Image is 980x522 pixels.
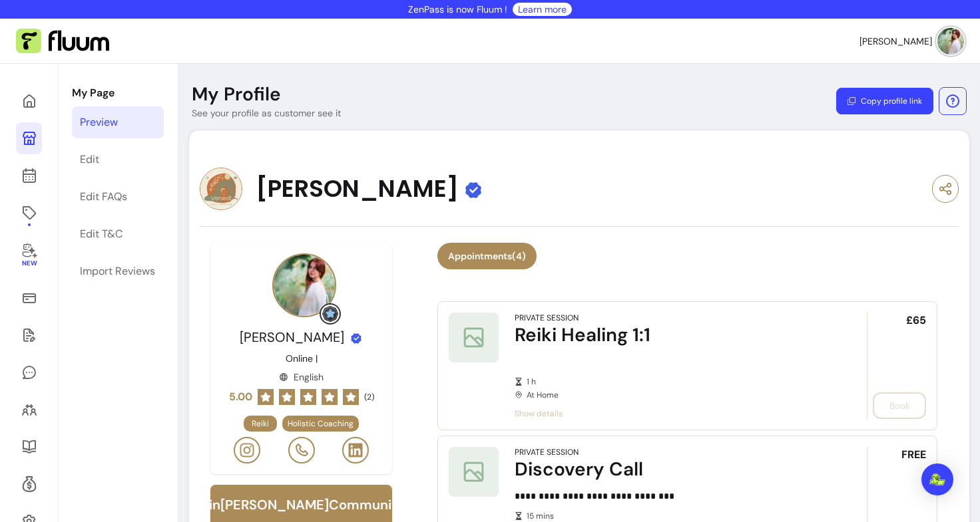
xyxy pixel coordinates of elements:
img: Provider image [272,253,336,317]
div: Discovery Call [515,457,830,481]
button: Copy profile link [836,88,933,114]
p: Online | [286,352,318,365]
span: FREE [901,447,926,463]
span: Reiki [252,418,269,429]
p: See your profile as customer see it [192,106,341,120]
span: [PERSON_NAME] [859,35,932,48]
a: Learn more [518,3,567,16]
img: Reiki Healing 1:1 [449,313,499,362]
a: Home [16,85,42,117]
img: Fluum Logo [16,29,109,54]
a: New [16,234,42,277]
span: 5.00 [229,389,252,405]
img: Grow [322,306,338,322]
div: Reiki Healing 1:1 [515,323,830,347]
h6: Join [PERSON_NAME] Community! [194,495,409,514]
a: Offerings [16,197,42,229]
a: Waivers [16,319,42,351]
img: Provider image [200,168,242,210]
p: My Profile [192,82,281,106]
a: Import Reviews [72,255,164,287]
a: Preview [72,106,164,138]
a: Edit FAQs [72,181,164,213]
a: My Messages [16,356,42,388]
a: Edit [72,144,164,176]
p: ZenPass is now Fluum ! [408,3,507,16]
a: Sales [16,282,42,314]
div: Edit T&C [80,226,122,242]
img: avatar [937,28,964,55]
span: 1 h [527,376,830,387]
div: Preview [80,114,118,130]
span: ( 2 ) [364,392,374,402]
span: 15 mins [527,511,830,521]
div: Edit FAQs [80,189,127,205]
span: [PERSON_NAME] [256,176,459,202]
img: Discovery Call [449,447,499,497]
div: At Home [515,376,830,400]
a: My Page [16,122,42,154]
button: avatar[PERSON_NAME] [859,28,964,55]
div: Private Session [515,447,579,457]
span: New [21,259,36,268]
div: Edit [80,152,99,168]
button: Appointments(4) [437,243,537,269]
span: [PERSON_NAME] [240,328,344,346]
div: Private Session [515,313,579,323]
span: Holistic Coaching [288,418,354,429]
span: Show details [515,408,830,419]
div: English [279,370,324,384]
p: My Page [72,85,164,101]
a: Refer & Earn [16,468,42,500]
div: Open Intercom Messenger [921,463,953,495]
a: Resources [16,431,42,463]
a: Calendar [16,160,42,192]
a: Edit T&C [72,218,164,250]
div: Import Reviews [80,263,155,279]
span: £65 [906,313,926,328]
a: Clients [16,394,42,426]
